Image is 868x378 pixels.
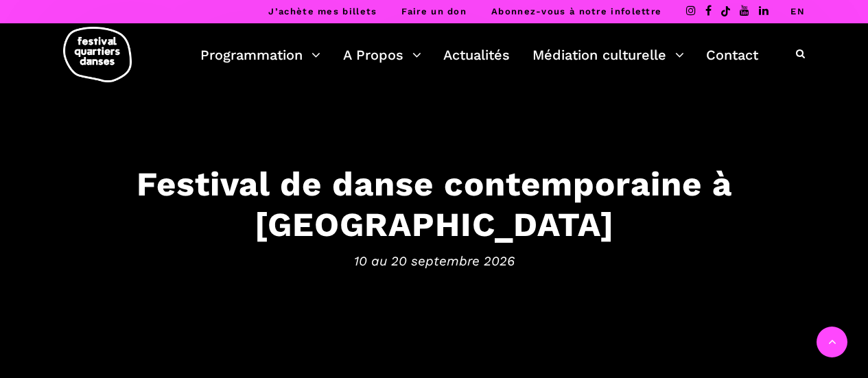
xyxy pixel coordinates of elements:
img: logo-fqd-med [63,27,132,82]
a: Faire un don [401,6,467,16]
a: Programmation [200,43,320,67]
a: Abonnez-vous à notre infolettre [491,6,661,16]
a: J’achète mes billets [268,6,377,16]
a: Contact [706,43,758,67]
a: Actualités [443,43,510,67]
a: A Propos [343,43,421,67]
a: Médiation culturelle [532,43,684,67]
a: EN [790,6,805,16]
h3: Festival de danse contemporaine à [GEOGRAPHIC_DATA] [14,163,854,244]
span: 10 au 20 septembre 2026 [14,251,854,272]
